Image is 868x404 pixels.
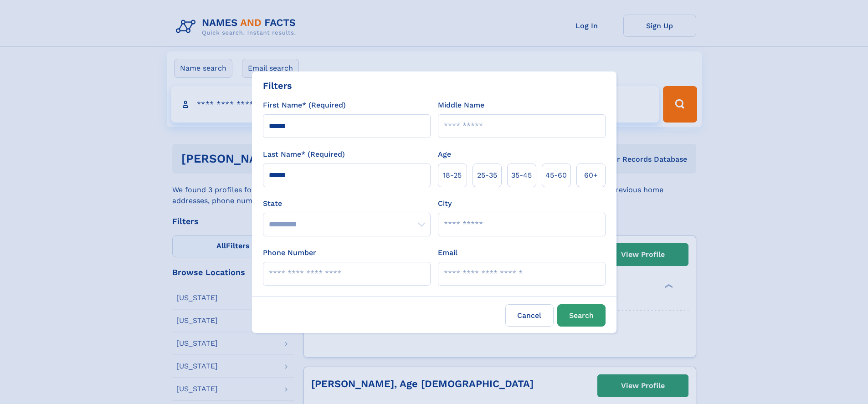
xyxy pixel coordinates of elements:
label: Middle Name [438,100,484,111]
label: City [438,198,452,209]
label: Cancel [505,304,554,327]
button: Search [557,304,606,327]
label: State [263,198,431,209]
span: 18‑25 [443,170,462,181]
span: 60+ [584,170,598,181]
span: 35‑45 [511,170,532,181]
label: Last Name* (Required) [263,149,345,160]
div: Filters [263,79,292,92]
label: Email [438,247,457,258]
label: Phone Number [263,247,316,258]
label: First Name* (Required) [263,100,346,111]
span: 25‑35 [477,170,497,181]
label: Age [438,149,451,160]
span: 45‑60 [545,170,567,181]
